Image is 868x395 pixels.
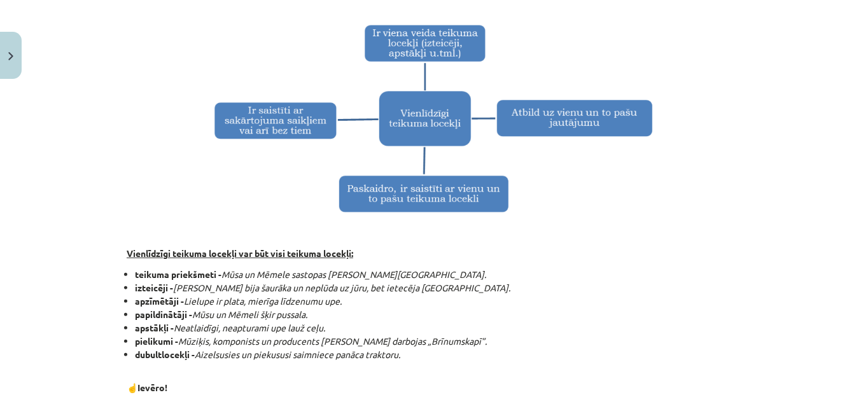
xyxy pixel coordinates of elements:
strong: pielikumi - [135,335,178,347]
strong: papildinātāji - [135,308,192,320]
img: icon-close-lesson-0947bae3869378f0d4975bcd49f059093ad1ed9edebbc8119c70593378902aed.svg [8,52,13,60]
strong: ☝️Ievēro! [127,382,167,393]
strong: apstākļi - [135,322,174,333]
em: Mūsa un Mēmele sastopas [PERSON_NAME][GEOGRAPHIC_DATA]. [221,268,486,280]
em: Mūsu un Mēmeli šķir pussala. [192,308,307,320]
em: Neatlaidīgi, neapturami upe lauž ceļu. [174,322,325,333]
strong: dubultlocekļi - [135,349,195,360]
em: Mūziķis, komponists un producents [PERSON_NAME] darbojas „Brīnumskapī”. [178,335,487,347]
strong: izteicēji - [135,282,173,293]
strong: teikuma priekšmeti - [135,268,221,280]
em: Lielupe ir plata, mierīga līdzenumu upe. [184,295,342,307]
em: Aizelsusies un piekususi saimniece panāca traktoru. [195,349,400,360]
em: [PERSON_NAME] bija šaurāka un neplūda uz jūru, bet ietecēja [GEOGRAPHIC_DATA]. [173,282,510,293]
strong: apzīmētāji - [135,295,184,307]
strong: Vienlīdzīgi teikuma locekļi var būt visi teikuma locekļi: [127,247,353,259]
